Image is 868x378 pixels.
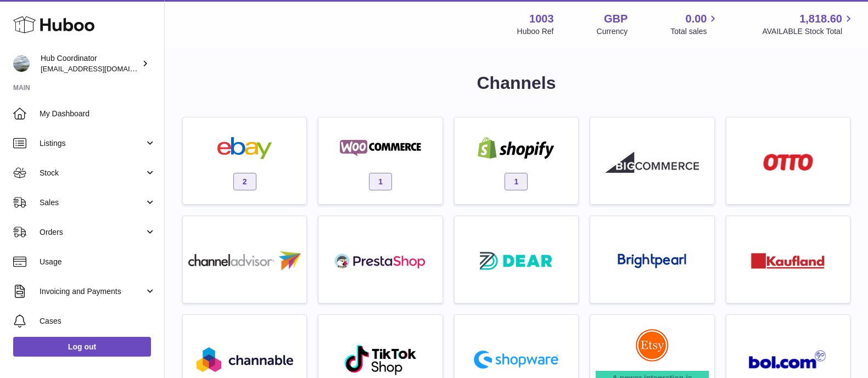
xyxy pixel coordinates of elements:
[751,253,825,269] img: roseta-kaufland
[763,154,813,171] img: roseta-otto
[749,350,827,369] img: roseta-bol
[469,137,563,159] img: shopify
[670,12,719,37] a: 0.00 Total sales
[198,137,292,159] img: ebay
[40,227,144,238] span: Orders
[596,123,708,199] a: roseta-bigcommerce
[618,253,686,269] img: roseta-brightpearl
[40,286,144,297] span: Invoicing and Payments
[686,12,707,26] span: 0.00
[762,12,855,37] a: 1,818.60 AVAILABLE Stock Total
[636,329,669,362] img: roseta-etsy
[13,55,30,72] img: internalAdmin-1003@internal.huboo.com
[597,26,628,37] div: Currency
[334,250,427,272] img: roseta-prestashop
[596,222,708,297] a: roseta-brightpearl
[477,249,556,273] img: roseta-dear
[732,123,844,199] a: roseta-otto
[670,26,719,37] span: Total sales
[41,64,161,73] span: [EMAIL_ADDRESS][DOMAIN_NAME]
[606,151,699,173] img: roseta-bigcommerce
[369,173,392,190] span: 1
[799,12,842,26] span: 1,818.60
[517,26,554,37] div: Huboo Ref
[233,173,256,190] span: 2
[460,222,573,297] a: roseta-dear
[40,316,156,326] span: Cases
[40,168,144,178] span: Stock
[604,12,628,26] strong: GBP
[40,109,156,119] span: My Dashboard
[529,12,554,26] strong: 1003
[344,344,418,376] img: roseta-tiktokshop
[505,173,528,190] span: 1
[324,222,436,297] a: roseta-prestashop
[762,26,855,37] span: AVAILABLE Stock Total
[40,138,144,149] span: Listings
[188,222,301,297] a: roseta-channel-advisor
[197,347,293,372] img: roseta-channable
[40,257,156,267] span: Usage
[469,346,563,373] img: roseta-shopware
[460,123,573,199] a: shopify 1
[182,71,850,95] h1: Channels
[13,337,151,357] a: Log out
[41,53,139,74] div: Hub Coordinator
[732,222,844,297] a: roseta-kaufland
[188,251,301,270] img: roseta-channel-advisor
[188,123,301,199] a: ebay 2
[324,123,436,199] a: woocommerce 1
[334,137,427,159] img: woocommerce
[40,198,144,208] span: Sales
